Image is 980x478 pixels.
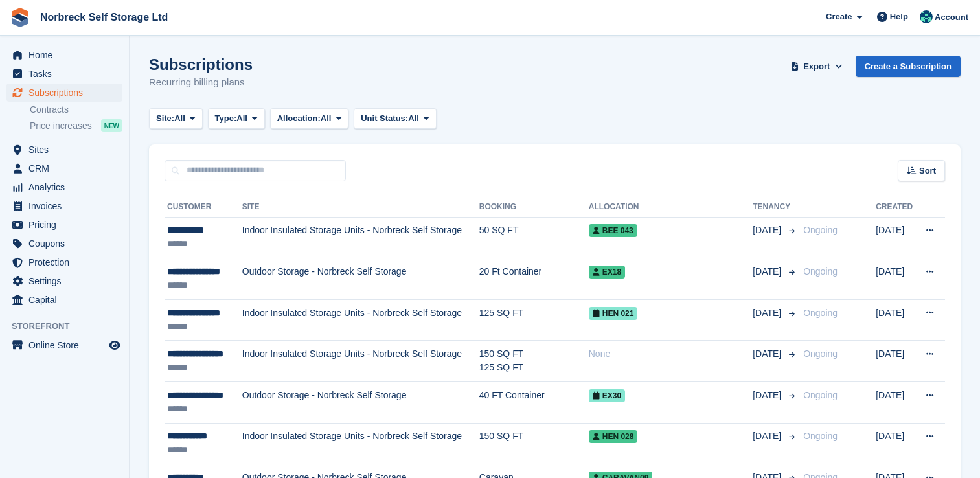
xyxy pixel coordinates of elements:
[589,430,638,443] span: HEN 028
[321,112,332,125] span: All
[856,56,961,77] a: Create a Subscription
[876,299,916,341] td: [DATE]
[107,337,122,353] a: Preview store
[6,46,122,64] a: menu
[242,341,479,382] td: Indoor Insulated Storage Units - Norbreck Self Storage
[753,347,784,361] span: [DATE]
[479,423,589,464] td: 150 SQ FT
[479,299,589,341] td: 125 SQ FT
[28,291,106,309] span: Capital
[156,112,174,125] span: Site:
[753,389,784,402] span: [DATE]
[753,197,798,218] th: Tenancy
[788,56,845,77] button: Export
[479,217,589,258] td: 50 SQ FT
[149,108,203,130] button: Site: All
[28,159,106,177] span: CRM
[149,75,253,90] p: Recurring billing plans
[28,84,106,102] span: Subscriptions
[753,223,784,237] span: [DATE]
[6,84,122,102] a: menu
[6,272,122,290] a: menu
[589,307,638,320] span: HEN 021
[479,341,589,382] td: 150 SQ FT 125 SQ FT
[28,197,106,215] span: Invoices
[890,10,908,23] span: Help
[6,253,122,271] a: menu
[803,60,830,73] span: Export
[101,119,122,132] div: NEW
[28,336,106,354] span: Online Store
[803,225,838,235] span: Ongoing
[6,141,122,159] a: menu
[242,423,479,464] td: Indoor Insulated Storage Units - Norbreck Self Storage
[876,197,916,218] th: Created
[361,112,408,125] span: Unit Status:
[28,234,106,253] span: Coupons
[803,348,838,359] span: Ongoing
[589,389,625,402] span: EX30
[242,197,479,218] th: Site
[6,65,122,83] a: menu
[589,197,753,218] th: Allocation
[28,46,106,64] span: Home
[479,382,589,424] td: 40 FT Container
[242,217,479,258] td: Indoor Insulated Storage Units - Norbreck Self Storage
[826,10,852,23] span: Create
[6,234,122,253] a: menu
[803,431,838,441] span: Ongoing
[589,266,625,279] span: EX18
[876,382,916,424] td: [DATE]
[919,165,936,177] span: Sort
[408,112,419,125] span: All
[149,56,253,73] h1: Subscriptions
[753,429,784,443] span: [DATE]
[479,197,589,218] th: Booking
[242,258,479,300] td: Outdoor Storage - Norbreck Self Storage
[28,65,106,83] span: Tasks
[236,112,247,125] span: All
[589,224,637,237] span: BEE 043
[803,390,838,400] span: Ongoing
[479,258,589,300] td: 20 Ft Container
[242,299,479,341] td: Indoor Insulated Storage Units - Norbreck Self Storage
[876,341,916,382] td: [DATE]
[208,108,265,130] button: Type: All
[30,119,122,133] a: Price increases NEW
[6,197,122,215] a: menu
[354,108,436,130] button: Unit Status: All
[174,112,185,125] span: All
[589,347,753,361] div: None
[28,272,106,290] span: Settings
[242,382,479,424] td: Outdoor Storage - Norbreck Self Storage
[6,178,122,196] a: menu
[28,178,106,196] span: Analytics
[270,108,349,130] button: Allocation: All
[753,306,784,320] span: [DATE]
[876,258,916,300] td: [DATE]
[28,253,106,271] span: Protection
[277,112,321,125] span: Allocation:
[803,308,838,318] span: Ongoing
[6,159,122,177] a: menu
[6,216,122,234] a: menu
[28,141,106,159] span: Sites
[803,266,838,277] span: Ongoing
[920,10,933,23] img: Sally King
[876,423,916,464] td: [DATE]
[753,265,784,279] span: [DATE]
[876,217,916,258] td: [DATE]
[30,120,92,132] span: Price increases
[215,112,237,125] span: Type:
[935,11,968,24] span: Account
[6,336,122,354] a: menu
[12,320,129,333] span: Storefront
[35,6,173,28] a: Norbreck Self Storage Ltd
[28,216,106,234] span: Pricing
[6,291,122,309] a: menu
[10,8,30,27] img: stora-icon-8386f47178a22dfd0bd8f6a31ec36ba5ce8667c1dd55bd0f319d3a0aa187defe.svg
[165,197,242,218] th: Customer
[30,104,122,116] a: Contracts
